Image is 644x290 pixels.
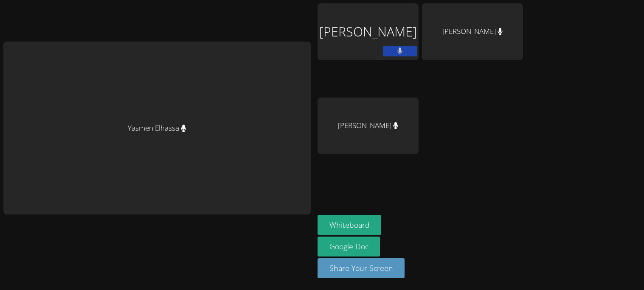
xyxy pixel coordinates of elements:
[318,258,405,278] button: Share Your Screen
[318,215,382,235] button: Whiteboard
[422,3,523,60] div: [PERSON_NAME]
[318,237,380,257] a: Google Doc
[318,98,419,154] div: [PERSON_NAME]
[3,42,311,214] div: Yasmen Elhassa
[318,3,419,60] div: [PERSON_NAME]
